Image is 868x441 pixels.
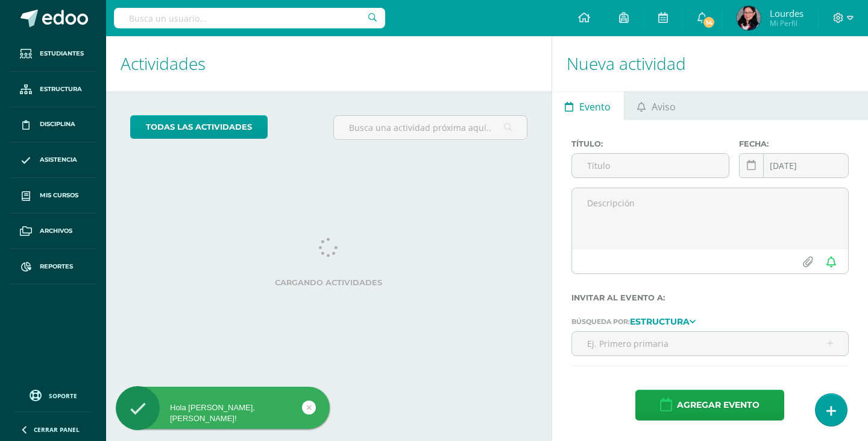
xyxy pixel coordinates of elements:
[14,387,92,403] a: Soporte
[571,293,849,302] label: Invitar al evento a:
[740,154,848,177] input: Fecha de entrega
[770,7,804,19] span: Lourdes
[130,115,268,139] a: todas las Actividades
[40,119,75,129] span: Disciplina
[770,18,804,28] span: Mi Perfil
[40,191,78,200] span: Mis cursos
[10,142,96,178] a: Asistencia
[579,92,611,121] span: Evento
[652,92,676,121] span: Aviso
[624,91,689,120] a: Aviso
[630,317,696,325] a: Estructura
[572,332,848,355] input: Ej. Primero primaria
[40,49,84,59] span: Estudiantes
[116,402,330,424] div: Hola [PERSON_NAME], [PERSON_NAME]!
[49,392,77,400] span: Soporte
[40,262,73,271] span: Reportes
[130,278,527,287] label: Cargando actividades
[10,249,96,285] a: Reportes
[114,8,385,28] input: Busca un usuario...
[630,316,690,327] strong: Estructura
[552,91,624,120] a: Evento
[635,390,784,420] button: Agregar evento
[40,226,72,236] span: Archivos
[40,155,77,165] span: Asistencia
[40,84,82,94] span: Estructura
[34,425,80,434] span: Cerrar panel
[702,16,715,29] span: 14
[334,116,526,139] input: Busca una actividad próxima aquí...
[567,36,854,91] h1: Nueva actividad
[10,107,96,143] a: Disciplina
[677,390,759,420] span: Agregar evento
[737,6,761,30] img: 5b5dc2834911c0cceae0df2d5a0ff844.png
[10,36,96,72] a: Estudiantes
[572,154,729,177] input: Título
[121,36,537,91] h1: Actividades
[10,214,96,249] a: Archivos
[10,178,96,214] a: Mis cursos
[571,317,630,326] span: Búsqueda por:
[739,139,849,148] label: Fecha:
[571,139,729,148] label: Título:
[10,72,96,107] a: Estructura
